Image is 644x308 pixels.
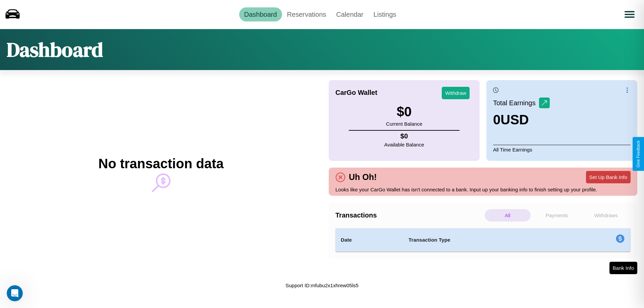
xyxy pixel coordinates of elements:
[7,285,23,301] iframe: Intercom live chat
[331,7,368,21] a: Calendar
[409,236,561,244] h4: Transaction Type
[620,5,639,24] button: Open menu
[493,145,631,154] p: All Time Earnings
[7,36,103,63] h1: Dashboard
[335,211,483,219] h4: Transactions
[282,7,331,21] a: Reservations
[335,228,631,252] table: simple table
[386,104,422,119] h3: $ 0
[384,140,424,149] p: Available Balance
[285,281,359,290] p: Support ID: mfubu2x1xhrew05ls5
[98,156,223,171] h2: No transaction data
[609,262,637,274] button: Bank Info
[586,171,631,183] button: Set Up Bank Info
[384,132,424,140] h4: $ 0
[534,209,580,222] p: Payments
[636,140,641,168] div: Give Feedback
[239,7,282,21] a: Dashboard
[368,7,401,21] a: Listings
[345,172,380,182] h4: Uh Oh!
[493,112,550,127] h3: 0 USD
[485,209,531,222] p: All
[493,97,539,109] p: Total Earnings
[335,185,631,194] p: Looks like your CarGo Wallet has isn't connected to a bank. Input up your banking info to finish ...
[335,89,377,97] h4: CarGo Wallet
[442,87,470,99] button: Withdraw
[583,209,629,222] p: Withdraws
[341,236,398,244] h4: Date
[386,119,422,128] p: Current Balance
